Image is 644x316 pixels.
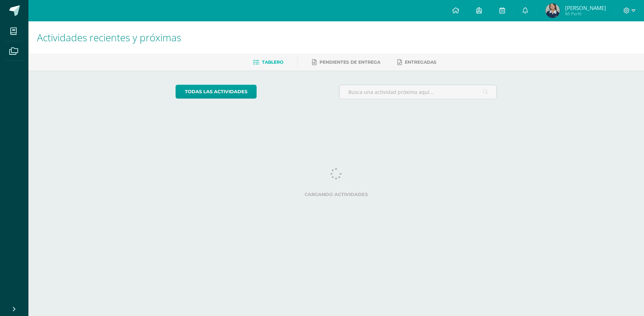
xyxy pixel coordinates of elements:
a: Pendientes de entrega [312,57,380,68]
span: Tablero [262,59,283,65]
input: Busca una actividad próxima aquí... [339,85,497,99]
span: Entregadas [405,59,436,65]
span: [PERSON_NAME] [565,4,606,11]
span: Mi Perfil [565,11,606,17]
label: Cargando actividades [176,192,497,197]
a: Tablero [253,57,283,68]
span: Pendientes de entrega [320,59,380,65]
span: Actividades recientes y próximas [37,31,181,44]
img: dd148f095c6147c3e80b208425ee6714.png [546,4,560,18]
a: Entregadas [397,57,436,68]
a: todas las Actividades [176,85,257,99]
